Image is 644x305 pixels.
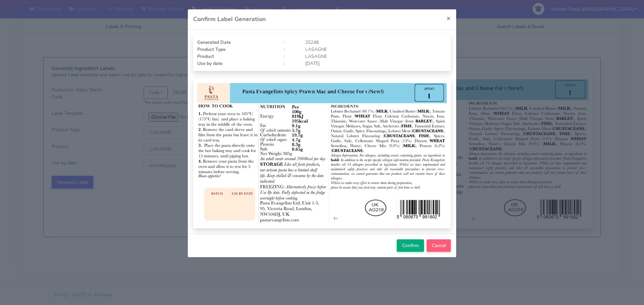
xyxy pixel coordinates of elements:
[279,60,300,67] div: :
[446,13,451,23] span: ×
[197,83,447,224] img: Label Preview
[300,60,452,67] div: [DATE]
[402,242,419,249] span: Confirm
[197,53,214,60] strong: Product
[300,39,452,46] div: 25248
[427,239,451,252] button: Cancel
[197,39,231,46] strong: Generated Date
[279,53,300,60] div: :
[279,39,300,46] div: :
[197,60,222,67] strong: Use by date
[197,46,225,53] strong: Product Type
[193,15,266,24] h4: Confirm Label Generation
[279,46,300,53] div: :
[300,46,452,53] div: LASAGNE
[300,53,452,60] div: LASAGNE
[441,9,456,27] button: Close
[397,239,424,252] button: Confirm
